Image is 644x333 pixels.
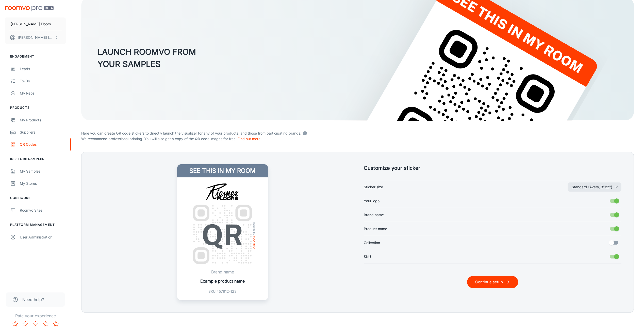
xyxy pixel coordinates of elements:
button: Rate 3 star [30,319,41,329]
p: Here you can create QR code stickers to directly launch the visualizer for any of your products, ... [81,129,634,136]
div: My Products [20,117,66,123]
button: [PERSON_NAME] [PERSON_NAME] [5,31,66,44]
span: Powered by [252,221,257,235]
img: Riemer Floors [190,183,255,200]
div: Roomvo Sites [20,208,66,213]
p: We recommend professional printing. You will also get a copy of the QR code images for free. [81,136,634,142]
img: Roomvo PRO Beta [5,6,54,11]
button: Rate 5 star [51,319,61,329]
button: [PERSON_NAME] Floors [5,17,66,31]
h5: Customize your sticker [364,164,622,172]
span: Sticker size [364,184,383,190]
img: roomvo [253,236,255,249]
p: [PERSON_NAME] [PERSON_NAME] [18,35,54,40]
a: Find out more. [238,137,261,141]
div: User Administration [20,234,66,240]
img: QR Code Example [188,200,257,269]
div: My Stores [20,181,66,186]
button: Continue setup [467,276,518,288]
div: QR Codes [20,142,66,147]
button: Rate 2 star [20,319,30,329]
span: Product name [364,226,387,232]
p: Rate your experience [4,313,67,319]
p: Brand name [200,269,245,275]
span: SKU [364,254,371,260]
p: [PERSON_NAME] Floors [11,21,51,27]
div: My Reps [20,90,66,96]
p: Example product name [200,278,245,284]
span: Need help? [22,297,44,303]
button: Rate 4 star [41,319,51,329]
button: Rate 1 star [10,319,20,329]
span: Your logo [364,198,379,204]
h4: See this in my room [177,164,268,177]
div: Leads [20,66,66,72]
div: Suppliers [20,129,66,135]
h3: LAUNCH ROOMVO FROM YOUR SAMPLES [97,46,196,70]
span: Collection [364,240,380,246]
button: Sticker size [568,182,621,192]
div: My Samples [20,169,66,174]
div: To-do [20,78,66,84]
p: SKU 457812-123 [200,289,245,294]
span: Brand name [364,212,384,218]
